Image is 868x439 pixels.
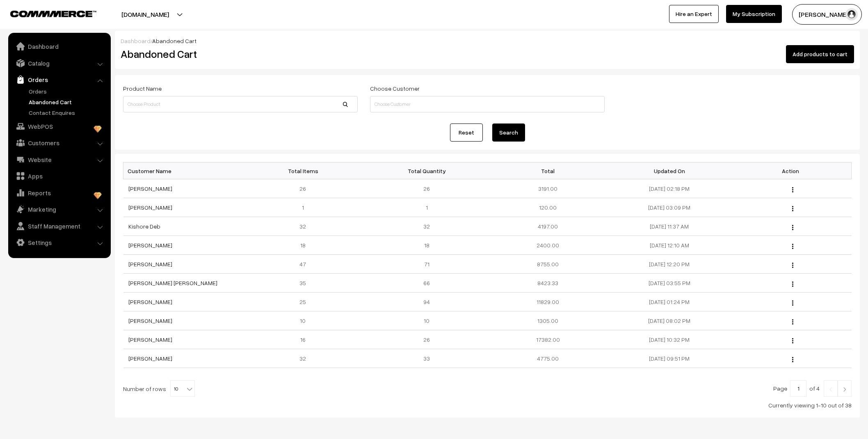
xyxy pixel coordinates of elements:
a: WebPOS [10,119,108,134]
td: [DATE] 08:02 PM [609,311,730,330]
a: Catalog [10,56,108,71]
a: COMMMERCE [10,8,82,18]
td: 3191.00 [487,179,609,198]
img: Menu [792,206,793,211]
th: Customer Name [123,162,245,179]
a: [PERSON_NAME] [128,298,172,305]
td: [DATE] 10:32 PM [609,330,730,349]
a: Contact Enquires [27,108,108,117]
a: [PERSON_NAME] [128,317,172,324]
a: Reset [450,123,483,142]
div: / [121,37,854,45]
button: Add products to cart [786,45,854,63]
label: Choose Customer [370,84,420,93]
th: Total Quantity [366,162,487,179]
h2: Abandoned Cart [121,48,357,60]
td: 10 [366,311,487,330]
a: Settings [10,235,108,250]
td: 1305.00 [487,311,609,330]
a: [PERSON_NAME] [128,242,172,249]
td: [DATE] 09:51 PM [609,349,730,368]
td: 16 [244,330,366,349]
th: Total Items [244,162,366,179]
td: [DATE] 01:24 PM [609,293,730,311]
td: 8755.00 [487,255,609,274]
img: user [845,8,858,21]
span: of 4 [809,385,820,392]
td: 18 [244,236,366,255]
td: 17382.00 [487,330,609,349]
img: Menu [792,319,793,325]
td: 71 [366,255,487,274]
td: [DATE] 02:18 PM [609,179,730,198]
td: [DATE] 03:09 PM [609,198,730,217]
img: Menu [792,357,793,362]
th: Updated On [609,162,730,179]
td: 32 [244,217,366,236]
a: Orders [10,72,108,87]
td: 120.00 [487,198,609,217]
a: Dashboard [121,37,151,44]
a: Kishore Deb [128,223,160,230]
button: [DOMAIN_NAME] [93,4,198,25]
td: 4775.00 [487,349,609,368]
input: Choose Customer [370,96,605,112]
a: [PERSON_NAME] [PERSON_NAME] [128,279,217,286]
img: Menu [792,281,793,287]
span: 10 [170,380,195,397]
td: 26 [366,330,487,349]
img: Menu [792,244,793,249]
a: Apps [10,169,108,183]
button: [PERSON_NAME] [792,4,862,25]
img: Right [841,387,848,392]
td: 8423.33 [487,274,609,293]
a: Customers [10,135,108,150]
a: [PERSON_NAME] [128,336,172,343]
td: 26 [366,179,487,198]
td: 1 [366,198,487,217]
td: [DATE] 12:10 AM [609,236,730,255]
td: 35 [244,274,366,293]
td: 25 [244,293,366,311]
img: COMMMERCE [10,11,96,17]
img: Menu [792,263,793,268]
td: 1 [244,198,366,217]
td: [DATE] 12:20 PM [609,255,730,274]
button: Search [492,123,525,142]
td: 94 [366,293,487,311]
td: 18 [366,236,487,255]
a: [PERSON_NAME] [128,204,172,211]
span: Number of rows [123,384,166,393]
td: [DATE] 11:37 AM [609,217,730,236]
td: 33 [366,349,487,368]
td: 26 [244,179,366,198]
label: Product Name [123,84,162,93]
img: Left [827,387,834,392]
td: [DATE] 03:55 PM [609,274,730,293]
th: Action [730,162,852,179]
td: 47 [244,255,366,274]
div: Currently viewing 1-10 out of 38 [123,401,852,409]
input: Choose Product [123,96,358,112]
a: [PERSON_NAME] [128,185,172,192]
a: Orders [27,87,108,96]
td: 32 [244,349,366,368]
td: 66 [366,274,487,293]
a: Reports [10,185,108,200]
a: My Subscription [726,5,782,23]
th: Total [487,162,609,179]
img: Menu [792,225,793,230]
td: 10 [244,311,366,330]
td: 32 [366,217,487,236]
a: Website [10,152,108,167]
a: [PERSON_NAME] [128,261,172,268]
a: Staff Management [10,219,108,233]
td: 4197.00 [487,217,609,236]
span: 10 [171,381,194,397]
a: Dashboard [10,39,108,54]
a: Hire an Expert [669,5,719,23]
img: Menu [792,187,793,192]
a: [PERSON_NAME] [128,355,172,362]
a: Abandoned Cart [27,98,108,106]
a: Marketing [10,202,108,217]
